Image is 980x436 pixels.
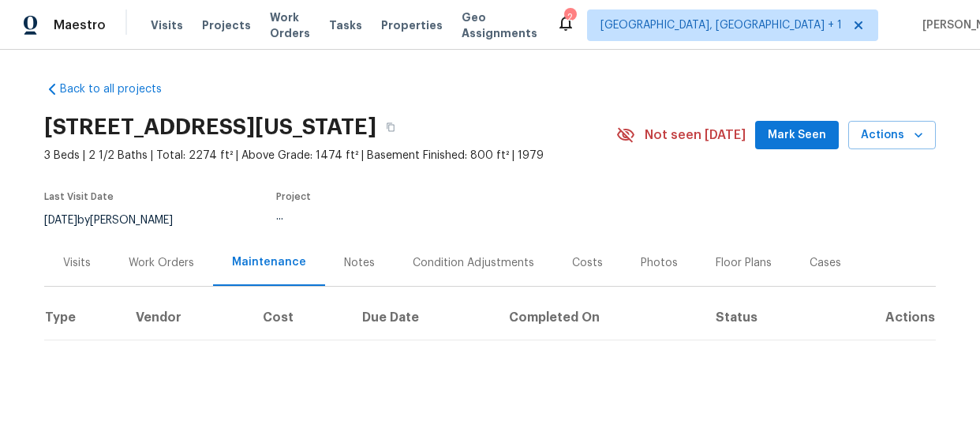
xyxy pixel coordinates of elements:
th: Due Date [350,295,496,340]
span: Not seen [DATE] [645,127,746,143]
div: by [PERSON_NAME] [44,211,192,230]
span: Actions [861,126,923,145]
span: Mark Seen [768,126,826,145]
div: Notes [344,255,375,271]
button: Mark Seen [755,121,839,150]
span: Last Visit Date [44,192,114,201]
span: Project [276,192,311,201]
button: Copy Address [376,113,405,141]
th: Status [703,295,823,340]
div: Maintenance [232,254,306,270]
div: Condition Adjustments [413,255,534,271]
span: [GEOGRAPHIC_DATA], [GEOGRAPHIC_DATA] + 1 [600,17,842,33]
div: 2 [564,9,575,25]
span: Properties [381,17,443,33]
div: Floor Plans [716,255,772,271]
span: 3 Beds | 2 1/2 Baths | Total: 2274 ft² | Above Grade: 1474 ft² | Basement Finished: 800 ft² | 1979 [44,148,616,163]
span: Visits [151,17,183,33]
th: Completed On [496,295,703,340]
div: ... [276,211,579,222]
span: Geo Assignments [462,9,537,41]
span: Work Orders [270,9,310,41]
h2: [STREET_ADDRESS][US_STATE] [44,119,376,135]
th: Type [44,295,123,340]
span: Projects [202,17,251,33]
div: Costs [572,255,603,271]
span: Maestro [54,17,106,33]
th: Cost [250,295,350,340]
span: Tasks [329,20,362,31]
div: Cases [810,255,841,271]
div: Photos [641,255,678,271]
div: Work Orders [129,255,194,271]
th: Actions [823,295,936,340]
a: Back to all projects [44,81,196,97]
th: Vendor [123,295,250,340]
div: Visits [63,255,91,271]
button: Actions [848,121,936,150]
span: [DATE] [44,215,77,226]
